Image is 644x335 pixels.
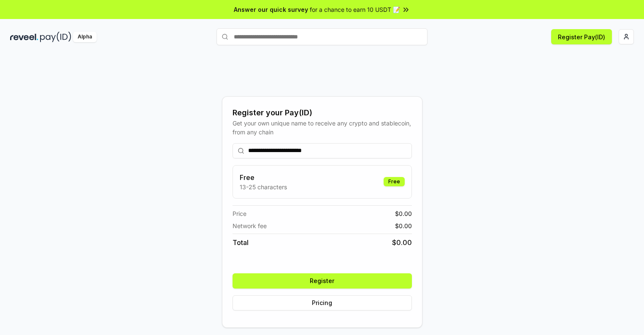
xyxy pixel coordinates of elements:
[233,273,412,289] button: Register
[310,5,400,14] span: for a chance to earn 10 USDT 📝
[233,209,246,218] span: Price
[233,295,412,310] button: Pricing
[395,209,412,218] span: $ 0.00
[234,5,308,14] span: Answer our quick survey
[384,177,405,186] div: Free
[551,29,612,44] button: Register Pay(ID)
[233,107,412,119] div: Register your Pay(ID)
[233,221,267,230] span: Network fee
[233,119,412,136] div: Get your own unique name to receive any crypto and stablecoin, from any chain
[240,182,287,191] p: 13-25 characters
[233,237,249,248] span: Total
[40,32,71,42] img: pay_id
[10,32,38,42] img: reveel_dark
[395,221,412,230] span: $ 0.00
[392,237,412,248] span: $ 0.00
[240,172,287,182] h3: Free
[73,32,97,42] div: Alpha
